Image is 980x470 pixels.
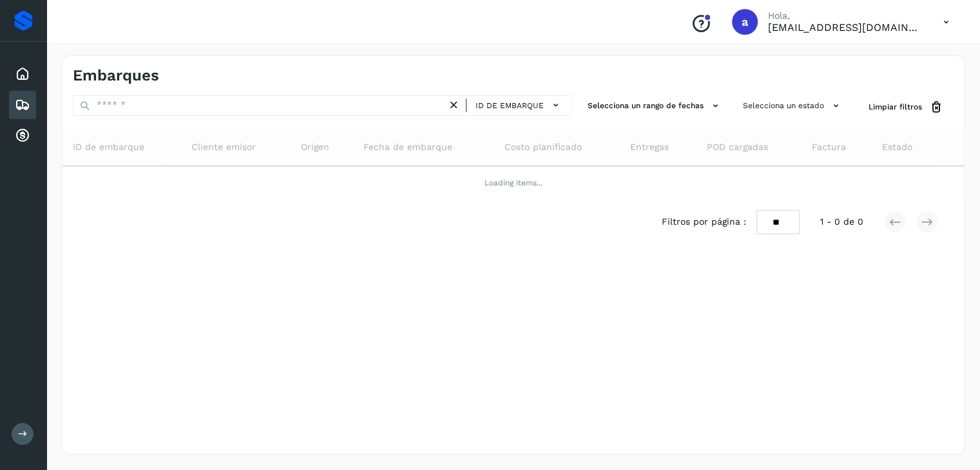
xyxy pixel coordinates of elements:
[768,10,923,21] p: Hola,
[191,140,256,154] span: Cliente emisor
[869,101,922,113] span: Limpiar filtros
[812,140,846,154] span: Factura
[707,140,768,154] span: POD cargadas
[9,91,36,119] div: Embarques
[301,140,329,154] span: Origen
[9,60,36,88] div: Inicio
[738,95,848,117] button: Selecciona un estado
[504,140,582,154] span: Costo planificado
[662,215,746,229] span: Filtros por página :
[858,95,954,119] button: Limpiar filtros
[73,140,144,154] span: ID de embarque
[882,140,912,154] span: Estado
[820,215,863,229] span: 1 - 0 de 0
[62,166,964,200] td: Loading items...
[363,140,452,154] span: Fecha de embarque
[476,100,544,111] span: ID de embarque
[768,21,923,33] p: aux.facturacion@atpilot.mx
[582,95,727,117] button: Selecciona un rango de fechas
[9,122,36,150] div: Cuentas por cobrar
[73,66,159,85] h4: Embarques
[472,96,566,115] button: ID de embarque
[630,140,669,154] span: Entregas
